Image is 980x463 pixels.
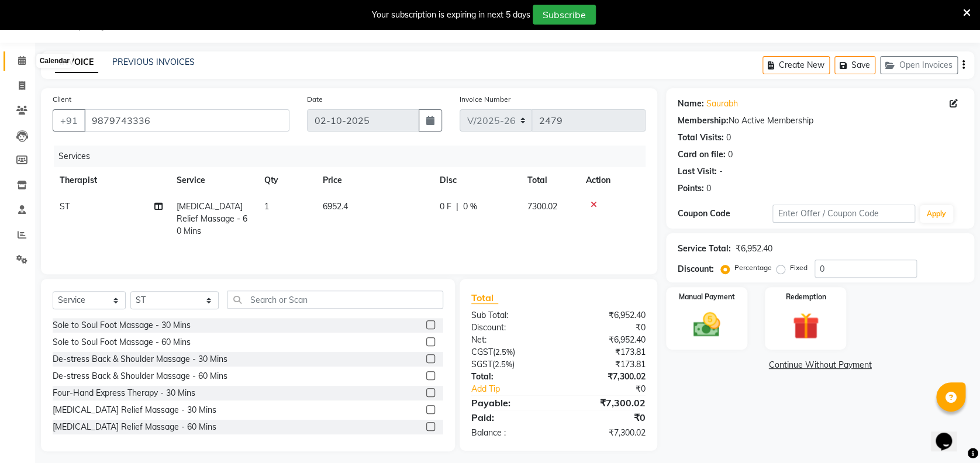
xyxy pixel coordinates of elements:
button: Open Invoices [880,56,958,74]
label: Client [53,94,71,105]
div: ₹6,952.40 [558,334,654,346]
span: [MEDICAL_DATA] Relief Massage - 60 Mins [177,201,247,236]
div: Discount: [678,263,714,275]
button: Save [834,56,875,74]
input: Search or Scan [227,291,443,309]
input: Search by Name/Mobile/Email/Code [84,109,289,132]
label: Manual Payment [679,292,735,302]
div: Points: [678,182,704,195]
div: Net: [463,334,558,346]
span: Total [471,292,498,304]
div: 0 [728,148,733,161]
div: Your subscription is expiring in next 5 days [372,9,530,21]
th: Action [579,167,646,194]
div: Total: [463,371,558,383]
div: Service Total: [678,243,731,255]
th: Price [316,167,433,194]
div: ₹7,300.02 [558,371,654,383]
span: ST [60,201,70,212]
th: Therapist [53,167,170,194]
div: ₹0 [574,383,654,395]
th: Qty [257,167,316,194]
div: [MEDICAL_DATA] Relief Massage - 30 Mins [53,404,216,416]
div: ( ) [463,346,558,358]
div: - [719,165,723,178]
span: | [456,201,458,213]
div: De-stress Back & Shoulder Massage - 60 Mins [53,370,227,382]
div: ₹7,300.02 [558,396,654,410]
span: 2.5% [495,360,512,369]
th: Total [520,167,579,194]
div: Sub Total: [463,309,558,322]
span: 0 % [463,201,477,213]
div: Last Visit: [678,165,717,178]
span: 0 F [440,201,451,213]
label: Percentage [734,262,772,273]
a: Continue Without Payment [668,359,972,371]
span: SGST [471,359,492,369]
div: Card on file: [678,148,726,161]
label: Date [307,94,323,105]
div: Name: [678,98,704,110]
div: ₹0 [558,322,654,334]
div: Four-Hand Express Therapy - 30 Mins [53,387,195,399]
div: ( ) [463,358,558,371]
div: Services [54,146,654,167]
label: Fixed [790,262,808,273]
span: 2.5% [495,347,513,357]
button: +91 [53,109,85,132]
button: Subscribe [533,5,596,25]
a: Saurabh [706,98,738,110]
div: ₹173.81 [558,358,654,371]
button: Apply [920,205,953,223]
div: Paid: [463,410,558,424]
a: Add Tip [463,383,575,395]
a: PREVIOUS INVOICES [112,57,195,67]
input: Enter Offer / Coupon Code [772,205,915,223]
div: De-stress Back & Shoulder Massage - 30 Mins [53,353,227,365]
div: Total Visits: [678,132,724,144]
div: 0 [706,182,711,195]
span: 1 [264,201,269,212]
div: ₹7,300.02 [558,427,654,439]
iframe: chat widget [931,416,968,451]
div: Membership: [678,115,729,127]
span: 6952.4 [323,201,348,212]
button: Create New [762,56,830,74]
label: Invoice Number [460,94,510,105]
div: ₹0 [558,410,654,424]
div: Sole to Soul Foot Massage - 30 Mins [53,319,191,331]
div: No Active Membership [678,115,962,127]
img: _cash.svg [685,309,728,340]
span: CGST [471,347,493,357]
div: Discount: [463,322,558,334]
div: 0 [726,132,731,144]
label: Redemption [785,292,826,302]
div: Balance : [463,427,558,439]
th: Disc [433,167,520,194]
th: Service [170,167,257,194]
div: Coupon Code [678,208,772,220]
div: ₹6,952.40 [736,243,772,255]
div: Calendar [37,54,73,68]
div: [MEDICAL_DATA] Relief Massage - 60 Mins [53,421,216,433]
img: _gift.svg [784,309,827,343]
div: Sole to Soul Foot Massage - 60 Mins [53,336,191,348]
div: ₹173.81 [558,346,654,358]
div: ₹6,952.40 [558,309,654,322]
div: Payable: [463,396,558,410]
span: 7300.02 [527,201,557,212]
